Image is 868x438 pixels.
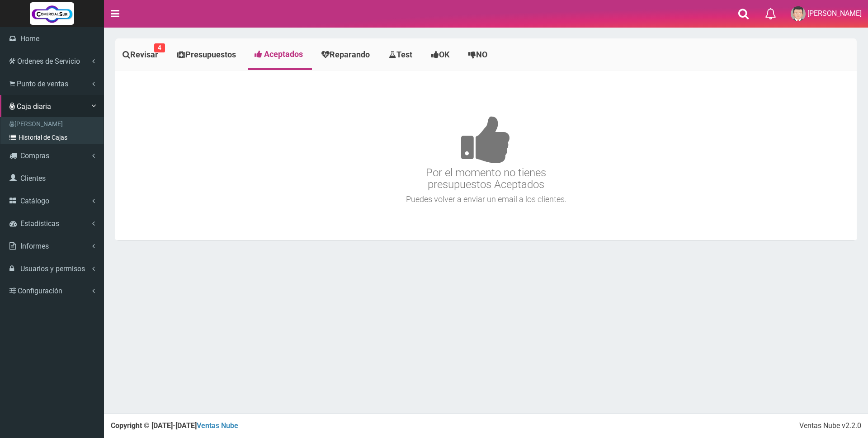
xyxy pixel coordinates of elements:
img: User Image [791,6,806,21]
a: [PERSON_NAME] [3,117,104,131]
span: Catálogo [20,197,49,205]
div: Ventas Nube v2.2.0 [799,421,861,431]
span: Clientes [20,174,46,183]
span: Usuarios y permisos [20,264,85,273]
span: Presupuestos [185,50,236,59]
a: NO [461,41,497,69]
a: Revisar4 [115,41,168,69]
span: Revisar [130,50,158,59]
a: Aceptados [248,41,312,68]
span: Estadisticas [20,219,59,228]
span: Ordenes de Servicio [17,57,80,66]
span: Informes [20,242,49,250]
span: NO [476,50,487,59]
a: Presupuestos [170,41,245,69]
small: 4 [154,43,165,52]
img: Logo grande [30,2,74,25]
a: OK [424,41,459,69]
h3: Por el momento no tienes presupuestos Aceptados [118,89,854,191]
a: Historial de Cajas [3,131,104,144]
h4: Puedes volver a enviar un email a los clientes. [118,195,854,204]
span: Compras [20,151,49,160]
strong: Copyright © [DATE]-[DATE] [111,421,238,430]
span: Home [20,34,39,43]
a: Test [382,41,422,69]
a: Ventas Nube [197,421,238,430]
span: Test [396,50,412,59]
span: Caja diaria [17,102,51,111]
span: [PERSON_NAME] [807,9,862,18]
span: OK [439,50,449,59]
span: Reparando [330,50,370,59]
span: Configuración [18,287,62,295]
span: Aceptados [264,49,303,59]
a: Reparando [314,41,379,69]
span: Punto de ventas [17,80,68,88]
